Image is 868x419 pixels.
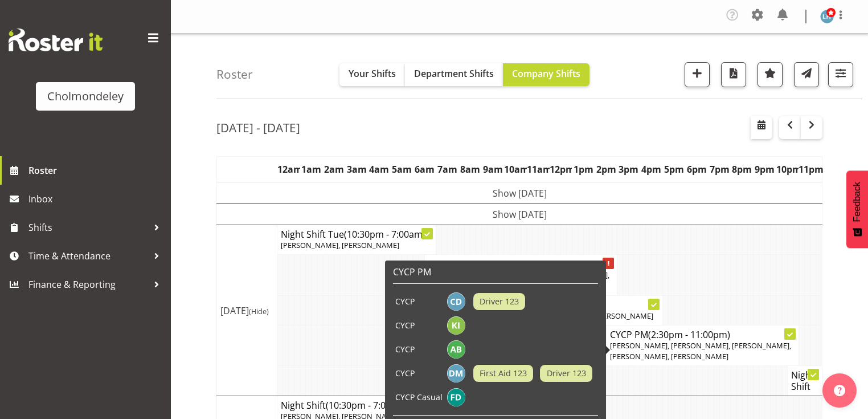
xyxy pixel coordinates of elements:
[344,228,425,241] span: (10:30pm - 7:00am)
[447,388,465,406] img: flora-dean10394.jpg
[216,68,253,81] h4: Roster
[751,116,772,139] button: Select a specific date within the roster.
[281,229,432,240] h4: Night Shift Tue
[480,367,527,380] span: First Aid 123
[550,157,572,183] th: 12pm
[794,62,819,87] button: Send a list of all shifts for the selected filtered period to all rostered employees.
[617,157,640,183] th: 3pm
[828,62,853,87] button: Filter Shifts
[393,290,445,314] td: CYCP
[447,364,465,383] img: dion-mccormick3685.jpg
[393,266,598,278] h6: CYCP PM
[277,157,300,183] th: 12am
[368,157,391,183] th: 4am
[249,306,269,316] span: (Hide)
[547,367,586,380] span: Driver 123
[339,63,405,86] button: Your Shifts
[345,157,368,183] th: 3am
[685,62,710,87] button: Add a new shift
[217,204,822,225] td: Show [DATE]
[217,182,822,204] td: Show [DATE]
[349,67,396,80] span: Your Shifts
[731,157,754,183] th: 8pm
[9,29,103,51] img: Rosterit website logo
[754,157,776,183] th: 9pm
[393,337,445,361] td: CYCP
[413,157,436,183] th: 6am
[481,157,504,183] th: 9am
[436,157,458,183] th: 7am
[467,258,543,270] span: (6:30am - 3:00pm)
[414,67,494,80] span: Department Shifts
[393,361,445,385] td: CYCP
[708,157,731,183] th: 7pm
[640,157,663,183] th: 4pm
[391,157,413,183] th: 5am
[322,157,345,183] th: 2am
[721,62,746,87] button: Download a PDF of the roster according to the set date range.
[428,258,613,270] h4: CYCP Am
[28,190,165,208] span: Inbox
[504,157,527,183] th: 10am
[610,340,791,361] span: [PERSON_NAME], [PERSON_NAME], [PERSON_NAME], [PERSON_NAME], [PERSON_NAME]
[28,247,148,265] span: Time & Attendance
[28,276,148,293] span: Finance & Reporting
[758,62,783,87] button: Highlight an important date within the roster.
[648,328,730,341] span: (2:30pm - 11:00pm)
[663,157,686,183] th: 5pm
[326,399,407,412] span: (10:30pm - 7:00am)
[776,157,799,183] th: 10pm
[503,63,589,86] button: Company Shifts
[834,385,845,396] img: help-xxl-2.png
[527,157,550,183] th: 11am
[572,157,595,183] th: 1pm
[685,157,708,183] th: 6pm
[28,162,165,179] span: Roster
[393,385,445,409] td: CYCP Casual
[595,157,617,183] th: 2pm
[512,67,580,80] span: Company Shifts
[393,314,445,337] td: CYCP
[281,400,432,411] h4: Night Shift
[447,316,465,335] img: kate-inwood10942.jpg
[610,329,795,340] h4: CYCP PM
[480,295,519,308] span: Driver 123
[28,219,148,236] span: Shifts
[458,157,481,183] th: 8am
[300,157,323,183] th: 1am
[447,340,465,359] img: ally-brown10484.jpg
[405,63,503,86] button: Department Shifts
[846,170,868,248] button: Feedback - Show survey
[791,369,818,392] h4: Night Shift
[47,88,124,105] div: Cholmondeley
[217,225,277,396] td: [DATE]
[852,182,862,222] span: Feedback
[820,10,834,23] img: lisa-hurry756.jpg
[799,157,822,183] th: 11pm
[216,120,300,135] h2: [DATE] - [DATE]
[447,292,465,311] img: camille-davidson6038.jpg
[281,240,399,250] span: [PERSON_NAME], [PERSON_NAME]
